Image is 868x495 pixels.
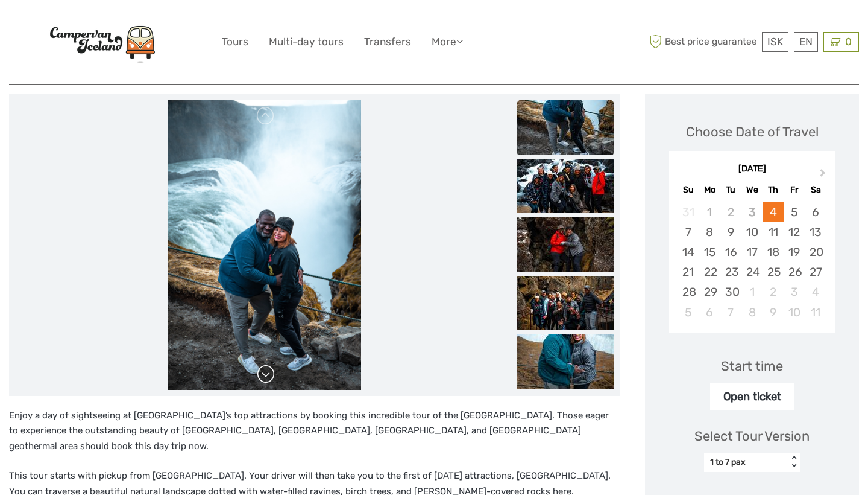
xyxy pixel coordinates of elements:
[784,182,805,198] div: Fr
[741,242,763,262] div: Choose Wednesday, September 17th, 2025
[805,282,826,302] div: Choose Saturday, October 4th, 2025
[763,282,784,302] div: Choose Thursday, October 2nd, 2025
[767,36,783,48] span: ISK
[721,357,783,375] div: Start time
[517,276,614,330] img: 5e2dd1a9fad442efb714657e83cceae1_slider_thumbnail.jpeg
[763,182,784,198] div: Th
[678,282,699,302] div: Choose Sunday, September 28th, 2025
[678,202,699,222] div: Not available Sunday, August 31st, 2025
[763,302,784,322] div: Choose Thursday, October 9th, 2025
[678,222,699,242] div: Choose Sunday, September 7th, 2025
[269,33,344,51] a: Multi-day tours
[784,242,805,262] div: Choose Friday, September 19th, 2025
[741,222,763,242] div: Choose Wednesday, September 10th, 2025
[699,282,720,302] div: Choose Monday, September 29th, 2025
[814,166,834,185] button: Next Month
[699,302,720,322] div: Choose Monday, October 6th, 2025
[517,159,614,213] img: 1e04ea4a265b4192a7ad39d092eb520d_slider_thumbnail.jpeg
[699,222,720,242] div: Choose Monday, September 8th, 2025
[805,262,826,282] div: Choose Saturday, September 27th, 2025
[9,408,620,455] p: Enjoy a day of sightseeing at [GEOGRAPHIC_DATA]’s top attractions by booking this incredible tour...
[517,217,614,272] img: 8ed641b649db43db8aff096d00b5a6dc_slider_thumbnail.jpeg
[36,17,169,68] img: Scandinavian Travel
[686,123,819,141] div: Choose Date of Travel
[784,302,805,322] div: Choose Friday, October 10th, 2025
[741,282,763,302] div: Choose Wednesday, October 1st, 2025
[517,100,614,155] img: 821b031bfdd14464aa777dfe27a97979_slider_thumbnail.jpeg
[678,262,699,282] div: Choose Sunday, September 21st, 2025
[678,302,699,322] div: Choose Sunday, October 5th, 2025
[741,182,763,198] div: We
[647,32,759,52] span: Best price guarantee
[699,262,720,282] div: Choose Monday, September 22nd, 2025
[669,163,835,176] div: [DATE]
[699,242,720,262] div: Choose Monday, September 15th, 2025
[805,222,826,242] div: Choose Saturday, September 13th, 2025
[720,302,741,322] div: Choose Tuesday, October 7th, 2025
[843,36,854,48] span: 0
[805,202,826,222] div: Choose Saturday, September 6th, 2025
[139,19,153,33] button: Open LiveChat chat widget
[720,222,741,242] div: Choose Tuesday, September 9th, 2025
[694,427,810,445] div: Select Tour Version
[784,282,805,302] div: Choose Friday, October 3rd, 2025
[741,262,763,282] div: Choose Wednesday, September 24th, 2025
[168,100,361,390] img: 821b031bfdd14464aa777dfe27a97979_main_slider.jpeg
[784,222,805,242] div: Choose Friday, September 12th, 2025
[678,182,699,198] div: Su
[794,32,818,52] div: EN
[720,242,741,262] div: Choose Tuesday, September 16th, 2025
[763,202,784,222] div: Choose Thursday, September 4th, 2025
[699,202,720,222] div: Not available Monday, September 1st, 2025
[720,282,741,302] div: Choose Tuesday, September 30th, 2025
[741,202,763,222] div: Not available Wednesday, September 3rd, 2025
[720,182,741,198] div: Tu
[720,202,741,222] div: Not available Tuesday, September 2nd, 2025
[763,222,784,242] div: Choose Thursday, September 11th, 2025
[17,21,136,31] p: We're away right now. Please check back later!
[699,182,720,198] div: Mo
[432,33,463,51] a: More
[805,302,826,322] div: Choose Saturday, October 11th, 2025
[720,262,741,282] div: Choose Tuesday, September 23rd, 2025
[784,202,805,222] div: Choose Friday, September 5th, 2025
[673,202,831,322] div: month 2025-09
[678,242,699,262] div: Choose Sunday, September 14th, 2025
[222,33,248,51] a: Tours
[710,383,794,410] div: Open ticket
[364,33,411,51] a: Transfers
[805,242,826,262] div: Choose Saturday, September 20th, 2025
[741,302,763,322] div: Choose Wednesday, October 8th, 2025
[805,182,826,198] div: Sa
[517,334,614,389] img: 0e3ff77567554f15a561fd73b21fbcfe_slider_thumbnail.jpeg
[710,456,782,468] div: 1 to 7 pax
[784,262,805,282] div: Choose Friday, September 26th, 2025
[763,242,784,262] div: Choose Thursday, September 18th, 2025
[788,456,799,468] div: < >
[763,262,784,282] div: Choose Thursday, September 25th, 2025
